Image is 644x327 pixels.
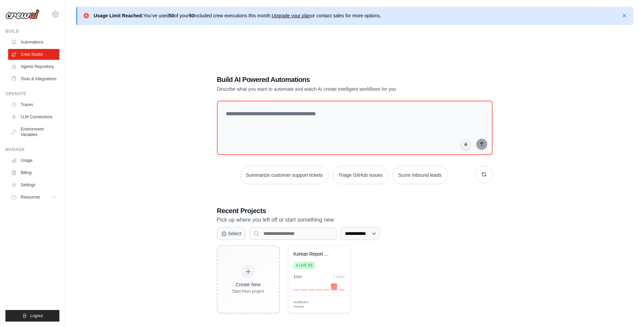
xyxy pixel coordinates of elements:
[5,147,59,152] div: Manage
[240,166,328,184] button: Summarize customer support tickets
[294,274,302,279] div: 1 run
[8,111,59,122] a: LLM Connections
[169,13,174,18] strong: 50
[476,166,493,183] button: Get new suggestions
[94,12,381,19] p: You've used of your included crew executions this month. or contact sales for more options.
[217,75,445,84] h1: Build AI Powered Automations
[94,13,143,18] strong: Usage Limit Reached:
[8,99,59,110] a: Traces
[324,290,330,290] div: Day 5: 0 executions
[301,290,307,290] div: Day 2: 0 executions
[272,13,311,18] a: Upgrade your plan
[461,139,471,150] button: Click to speak your automation idea
[217,206,493,216] h3: Recent Projects
[333,274,345,279] div: 7 days
[338,290,345,290] div: Day 7: 0 executions
[8,179,59,190] a: Settings
[8,61,59,72] a: Agents Repository
[294,282,345,290] div: Activity over last 7 days
[217,216,493,224] p: Pick up where you left off or start something new
[5,91,59,97] div: Operate
[8,124,59,140] a: Environment Variables
[331,283,337,290] div: Day 6: 1 executions
[8,155,59,166] a: Usage
[5,9,39,19] img: Logo
[334,302,340,307] span: Edit
[30,313,43,319] span: Logout
[189,13,194,18] strong: 50
[21,194,40,200] span: Resources
[316,290,322,290] div: Day 4: 0 executions
[314,302,327,307] span: Manage
[8,49,59,60] a: Crew Studio
[5,29,59,34] div: Build
[5,310,59,322] button: Logout
[294,290,300,290] div: Day 1: 0 executions
[217,86,445,92] p: Describe what you want to automate and watch AI create intelligent workflows for you
[8,37,59,48] a: Automations
[314,302,331,307] div: Manage deployment
[217,227,246,240] button: Select
[333,166,388,184] button: Triage GitHub issues
[299,263,312,268] span: Live v2
[232,281,264,288] div: Create New
[309,290,315,290] div: Day 3: 0 executions
[392,166,447,184] button: Score inbound leads
[294,251,335,257] div: Korean Report Structure Consultant
[232,289,264,294] div: Start fresh project
[294,300,315,309] span: Modified 43 minutes
[8,167,59,178] a: Billing
[8,192,59,203] button: Resources
[8,73,59,84] a: Tools & Integrations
